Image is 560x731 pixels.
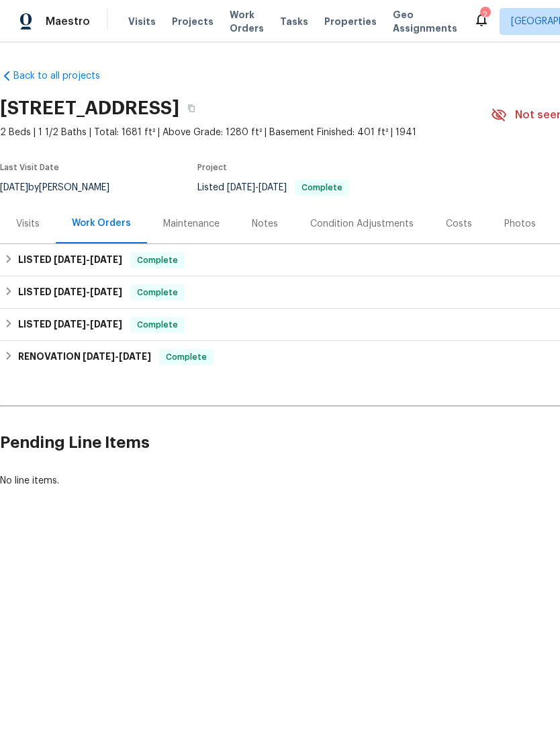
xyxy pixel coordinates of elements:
span: [DATE] [54,255,86,264]
span: [DATE] [90,287,122,297]
div: Work Orders [72,217,131,230]
span: Properties [324,15,377,28]
span: Listed [197,183,349,192]
div: Notes [252,217,278,231]
span: Maestro [46,15,90,28]
h6: RENOVATION [18,349,151,365]
span: - [83,352,151,361]
span: [DATE] [259,183,287,192]
span: Tasks [280,17,308,26]
span: [DATE] [90,319,122,329]
span: Complete [132,286,183,299]
span: - [54,319,122,329]
span: [DATE] [227,183,255,192]
span: Complete [296,184,348,192]
div: Condition Adjustments [310,217,414,231]
div: Maintenance [163,217,220,231]
span: [DATE] [90,255,122,264]
span: [DATE] [83,352,115,361]
h6: LISTED [18,252,122,268]
div: Costs [446,217,472,231]
span: - [227,183,287,192]
span: Projects [172,15,214,28]
span: Geo Assignments [393,8,457,35]
span: Visits [128,15,156,28]
span: Project [197,163,227,171]
span: Complete [160,350,212,364]
button: Copy Address [179,96,203,120]
div: Visits [16,217,40,231]
span: - [54,255,122,264]
span: [DATE] [54,319,86,329]
span: Complete [132,318,183,332]
span: Work Orders [230,8,264,35]
div: Photos [504,217,536,231]
h6: LISTED [18,284,122,301]
span: [DATE] [119,352,151,361]
div: 2 [480,8,489,22]
h6: LISTED [18,317,122,333]
span: - [54,287,122,297]
span: Complete [132,254,183,267]
span: [DATE] [54,287,86,297]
